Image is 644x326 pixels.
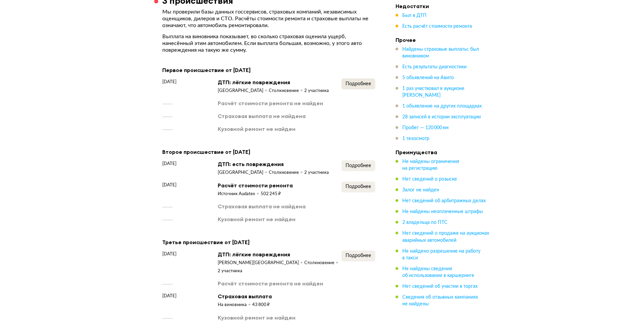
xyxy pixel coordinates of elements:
[218,170,269,176] div: [GEOGRAPHIC_DATA]
[402,104,482,109] span: 1 объявление на других площадках
[402,115,481,119] span: 28 записей в истории эксплуатации
[162,8,375,29] p: Мы проверили базы данных госсервисов, страховых компаний, независимых оценщиков, дилеров и СТО. Р...
[269,88,304,94] div: Столкновение
[218,203,306,210] div: Страховая выплата не найдена
[162,78,176,85] span: [DATE]
[402,266,474,278] span: Не найдены сведения об использовании в каршеринге
[162,182,176,188] span: [DATE]
[162,238,375,247] div: Третье происшествие от [DATE]
[402,47,479,59] span: Найдены страховые выплаты: был виновником
[218,293,272,300] div: Страховая выплата
[341,182,375,192] button: Подробнее
[402,13,427,18] span: Был в ДТП
[402,209,483,214] span: Не найдены неоплаченные штрафы
[341,251,375,261] button: Подробнее
[162,160,176,167] span: [DATE]
[396,37,490,43] h4: Прочее
[218,99,323,107] div: Расчёт стоимости ремонта не найден
[162,251,176,257] span: [DATE]
[162,147,375,156] div: Второе происшествие от [DATE]
[402,188,439,192] span: Залог не найден
[341,160,375,171] button: Подробнее
[402,177,457,182] span: Нет сведений о розыске
[218,251,341,258] div: ДТП: лёгкие повреждения
[218,302,252,308] div: На виновника
[402,86,464,98] span: 1 раз участвовал в аукционе [PERSON_NAME]
[218,182,293,189] div: Расчёт стоимости ремонта
[218,112,306,120] div: Страховая выплата не найдена
[218,160,329,168] div: ДТП: есть повреждения
[162,293,176,299] span: [DATE]
[402,284,478,288] span: Нет сведений об участии в торгах
[261,191,281,197] div: 502 245 ₽
[402,24,472,29] span: Есть расчёт стоимости ремонта
[304,260,340,266] div: Столкновение
[218,88,269,94] div: [GEOGRAPHIC_DATA]
[304,170,329,176] div: 2 участника
[402,220,448,225] span: 2 владельца по ПТС
[402,136,429,141] span: 1 техосмотр
[162,33,375,53] p: Выплата на виновника показывает, во сколько страховая оценила ущерб, нанесённый этим автомобилем....
[402,231,489,242] span: Нет сведений о продаже на аукционах аварийных автомобилей
[402,249,480,260] span: Не найдено разрешение на работу в такси
[218,268,242,274] div: 2 участника
[252,302,270,308] div: 43 800 ₽
[218,191,261,197] div: Источник Audatex
[396,3,490,9] h4: Недостатки
[218,260,304,266] div: [PERSON_NAME][GEOGRAPHIC_DATA]
[218,215,295,223] div: Кузовной ремонт не найден
[402,295,478,306] span: Сведения об отзывных кампаниях не найдены
[341,78,375,89] button: Подробнее
[402,65,467,69] span: Есть результаты диагностики
[402,159,459,171] span: Не найдены ограничения на регистрацию
[402,75,454,80] span: 5 объявлений на Авито
[402,199,486,203] span: Нет сведений об арбитражных делах
[218,280,323,287] div: Расчёт стоимости ремонта не найден
[218,125,295,133] div: Кузовной ремонт не найден
[218,78,329,86] div: ДТП: лёгкие повреждения
[304,88,329,94] div: 2 участника
[269,170,304,176] div: Столкновение
[345,163,371,168] span: Подробнее
[162,66,375,74] div: Первое происшествие от [DATE]
[345,184,371,189] span: Подробнее
[396,149,490,156] h4: Преимущества
[402,125,449,130] span: Пробег — 120 000 км
[345,253,371,258] span: Подробнее
[218,314,295,321] div: Кузовной ремонт не найден
[345,81,371,86] span: Подробнее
